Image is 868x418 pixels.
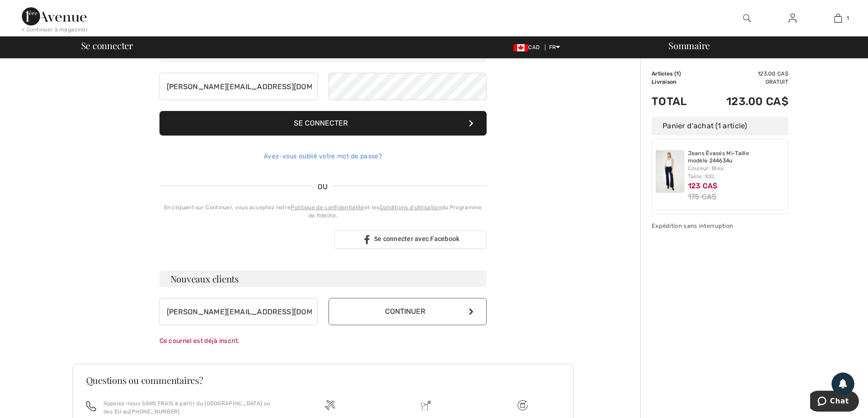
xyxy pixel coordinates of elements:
a: 1 [816,13,860,24]
p: Appelez-nous SANS FRAIS à partir du [GEOGRAPHIC_DATA] ou des EU au [103,399,271,416]
s: 175 CA$ [688,192,717,201]
img: Canadian Dollar [514,44,528,51]
td: 123.00 CA$ [701,86,788,117]
span: CAD [514,44,543,50]
div: < Continuer à magasiner [22,25,88,34]
span: Se connecter [81,41,133,50]
span: 123 CA$ [688,181,718,190]
div: En cliquant sur Continuer, vous acceptez notre et les du Programme de fidélité. [159,203,487,220]
td: Livraison [652,78,701,86]
td: Total [652,86,701,117]
div: Expédition sans interruption [652,222,788,230]
img: Livraison promise sans frais de dédouanement surprise&nbsp;! [421,400,431,410]
span: 1 [847,14,849,22]
td: Gratuit [701,78,788,86]
img: recherche [743,13,751,24]
img: call [86,401,96,411]
img: Livraison gratuite dès 99$ [325,400,335,410]
a: Se connecter [781,13,804,24]
span: OU [313,181,333,192]
div: Ce courriel est déjà inscrit. [159,336,487,346]
div: Couleur: Bleu Taille: XXL [688,164,785,181]
td: Articles ( ) [652,70,701,78]
button: Se connecter [159,111,487,136]
div: Panier d'achat (1 article) [652,117,788,135]
span: FR [549,44,560,50]
iframe: Ouvre un widget dans lequel vous pouvez chatter avec l’un de nos agents [810,391,859,413]
img: Mon panier [834,13,842,24]
button: Continuer [329,298,487,325]
input: Courriel [159,73,318,100]
img: Jeans Évasés Mi-Taille modèle 244634u [656,150,684,193]
h3: Questions ou commentaires? [86,376,560,385]
a: Politique de confidentialité [291,204,364,211]
a: Se connecter avec Facebook [334,231,487,249]
img: Mes infos [789,13,796,24]
span: Se connecter avec Facebook [374,235,460,242]
img: Livraison gratuite dès 99$ [518,400,528,410]
iframe: Bouton "Se connecter avec Google" [155,230,332,250]
a: Conditions d'utilisation [380,204,442,211]
input: Courriel [159,298,318,325]
a: Jeans Évasés Mi-Taille modèle 244634u [688,150,785,164]
a: [PHONE_NUMBER] [129,408,180,415]
h3: Nouveaux clients [159,271,487,287]
div: Sommaire [657,41,863,50]
img: 1ère Avenue [22,7,87,25]
span: 1 [676,71,679,77]
a: Avez-vous oublié votre mot de passe? [264,152,382,160]
td: 123.00 CA$ [701,70,788,78]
